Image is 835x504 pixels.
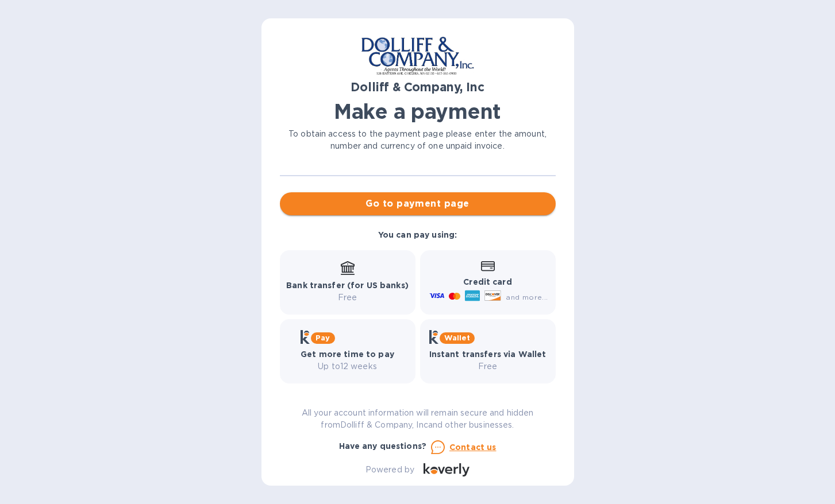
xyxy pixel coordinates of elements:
b: Have any questions? [339,441,427,451]
span: Go to payment page [289,197,547,211]
button: Go to payment page [280,192,556,215]
b: Wallet [444,334,471,342]
p: To obtain access to the payment page please enter the amount, number and currency of one unpaid i... [280,128,556,152]
b: Get more time to pay [301,350,394,359]
span: and more... [506,293,548,301]
b: Instant transfers via Wallet [429,350,547,359]
b: Bank transfer (for US banks) [286,281,409,290]
u: Contact us [449,443,497,452]
b: Credit card [463,277,511,286]
p: All your account information will remain secure and hidden from Dolliff & Company, Inc and other ... [280,407,556,431]
b: Pay [315,334,330,342]
b: You can pay using: [378,230,457,239]
b: Dolliff & Company, Inc [351,80,484,94]
p: Free [429,360,547,373]
h1: Make a payment [280,99,556,123]
p: Free [286,292,409,304]
p: Powered by [365,464,414,476]
p: Up to 12 weeks [301,360,394,373]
